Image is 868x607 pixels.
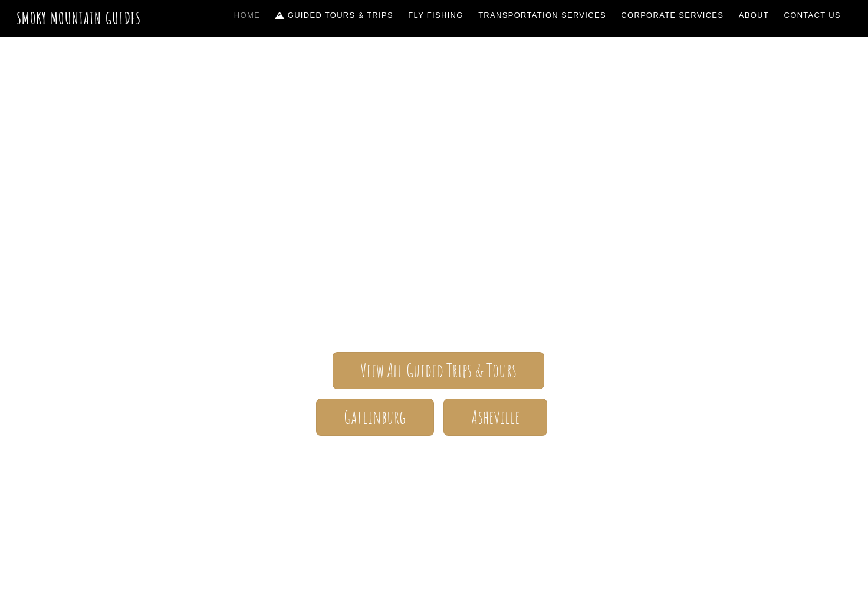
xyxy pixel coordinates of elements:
a: Contact Us [780,3,846,28]
a: Asheville [443,399,547,436]
a: View All Guided Trips & Tours [333,352,544,389]
a: Guided Tours & Trips [271,3,398,28]
span: The ONLY one-stop, full Service Guide Company for the Gatlinburg and [GEOGRAPHIC_DATA] side of th... [92,226,776,316]
a: Smoky Mountain Guides [17,8,142,28]
span: View All Guided Trips & Tours [360,364,517,377]
a: Home [229,3,265,28]
a: Corporate Services [617,3,729,28]
a: About [734,3,774,28]
a: Gatlinburg [316,399,434,436]
span: Asheville [471,411,519,423]
span: Gatlinburg [344,411,406,423]
a: Transportation Services [474,3,610,28]
h1: Your adventure starts here. [92,455,776,483]
a: Fly Fishing [404,3,468,28]
span: Smoky Mountain Guides [92,167,776,226]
